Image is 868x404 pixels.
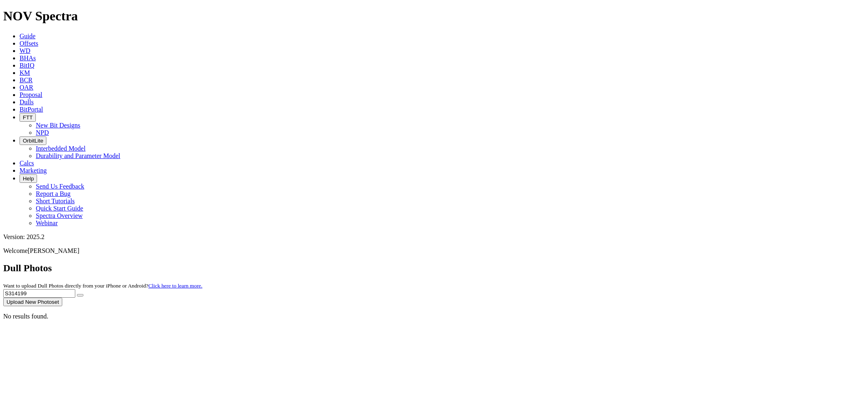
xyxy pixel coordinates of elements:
a: OAR [20,84,33,91]
input: Search Serial Number [3,289,75,298]
a: Report a Bug [36,190,70,197]
a: BCR [20,77,33,83]
a: Dulls [20,99,34,105]
a: Offsets [20,40,38,47]
span: [PERSON_NAME] [28,247,79,254]
a: Click here to learn more. [149,283,203,289]
a: Guide [20,33,35,40]
a: BitIQ [20,62,34,69]
span: FTT [23,114,33,121]
a: KM [20,69,30,76]
span: Help [23,176,34,182]
button: Help [20,174,37,183]
span: OrbitLite [23,138,43,144]
a: Marketing [20,167,47,174]
a: Proposal [20,91,42,98]
a: BitPortal [20,106,43,113]
div: Version: 2025.2 [3,233,865,241]
p: Welcome [3,247,865,255]
a: Quick Start Guide [36,205,83,212]
h1: NOV Spectra [3,9,865,24]
a: BHAs [20,55,36,61]
a: Spectra Overview [36,212,83,219]
a: Webinar [36,220,58,226]
h2: Dull Photos [3,263,865,274]
a: NPD [36,129,49,136]
a: Durability and Parameter Model [36,152,120,159]
button: Upload New Photoset [3,298,62,306]
a: Short Tutorials [36,198,75,204]
a: New Bit Designs [36,122,80,129]
a: WD [20,47,31,54]
button: FTT [20,113,36,122]
a: Interbedded Model [36,145,85,152]
small: Want to upload Dull Photos directly from your iPhone or Android? [3,283,202,289]
p: No results found. [3,313,865,320]
button: OrbitLite [20,136,46,145]
a: Calcs [20,160,34,167]
a: Send Us Feedback [36,183,84,190]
